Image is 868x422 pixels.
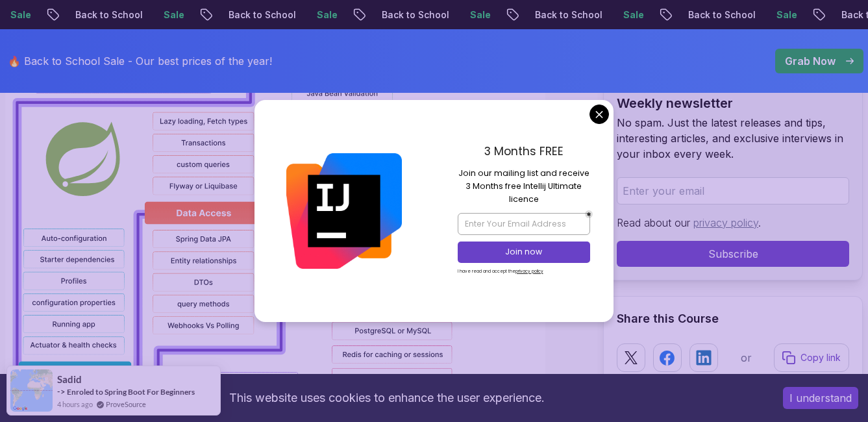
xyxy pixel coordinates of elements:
a: ProveSource [106,399,146,410]
p: Sale [690,8,732,21]
span: Sadid [57,374,82,385]
p: Sale [384,8,425,21]
p: Read about our . [617,215,849,230]
p: Back to School [755,8,843,21]
button: Subscribe [617,241,849,267]
a: Enroled to Spring Boot For Beginners [67,387,195,397]
input: Enter your email [617,177,849,205]
div: This website uses cookies to enhance the user experience. [10,384,763,412]
button: Accept cookies [783,387,858,409]
p: Sale [77,8,119,21]
h2: Share this Course [617,310,849,328]
button: Copy link [774,343,849,372]
p: Back to School [449,8,537,21]
p: Back to School [602,8,690,21]
h2: Weekly newsletter [617,94,849,112]
p: or [741,350,752,366]
p: Sale [230,8,272,21]
img: provesource social proof notification image [10,369,53,412]
p: 🔥 Back to School Sale - Our best prices of the year! [8,53,272,69]
p: Sale [537,8,578,21]
span: 4 hours ago [57,399,93,410]
a: privacy policy [693,216,758,229]
p: Back to School [295,8,384,21]
span: -> [57,386,66,397]
p: Grab Now [785,53,836,69]
p: Copy link [800,351,841,364]
p: No spam. Just the latest releases and tips, interesting articles, and exclusive interviews in you... [617,115,849,162]
p: Back to School [142,8,230,21]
